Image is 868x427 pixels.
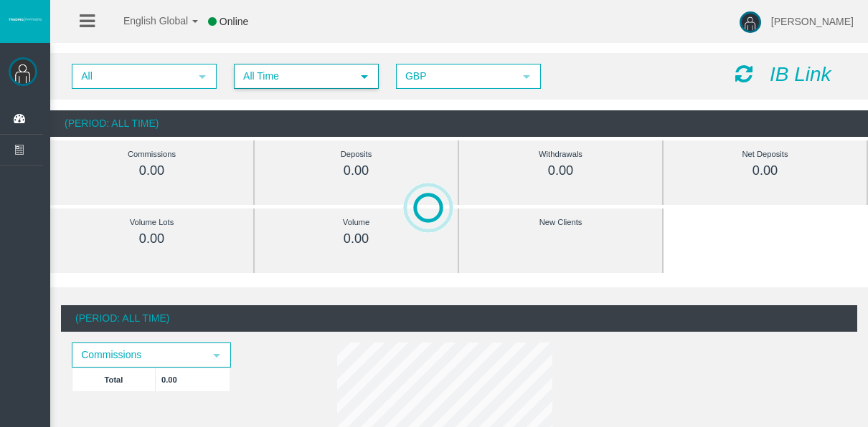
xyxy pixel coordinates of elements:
[521,71,532,82] span: select
[220,16,248,27] span: Online
[696,146,834,163] div: Net Deposits
[82,231,221,247] div: 0.00
[73,65,189,87] span: All
[770,63,831,85] i: IB Link
[197,71,208,82] span: select
[82,146,221,163] div: Commissions
[287,231,425,247] div: 0.00
[211,350,222,361] span: select
[397,65,514,87] span: GBP
[156,368,230,391] td: 0.00
[287,163,425,179] div: 0.00
[287,146,425,163] div: Deposits
[287,214,425,231] div: Volume
[235,65,352,87] span: All Time
[82,163,221,179] div: 0.00
[72,368,156,391] td: Total
[73,344,204,366] span: Commissions
[771,16,854,27] span: [PERSON_NAME]
[82,214,221,231] div: Volume Lots
[735,64,753,84] i: Reload Dashboard
[7,16,43,22] img: logo.svg
[491,146,630,163] div: Withdrawals
[61,305,857,332] div: (Period: All Time)
[359,71,370,82] span: select
[696,163,834,179] div: 0.00
[105,15,188,27] span: English Global
[50,110,868,137] div: (Period: All Time)
[740,11,761,33] img: user-image
[491,163,630,179] div: 0.00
